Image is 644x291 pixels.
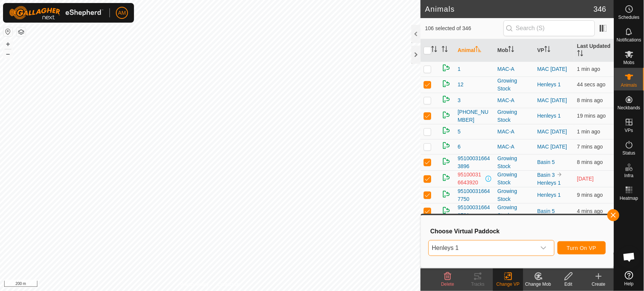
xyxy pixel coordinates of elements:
span: 6 [458,143,461,151]
a: MAC [DATE] [537,129,567,135]
span: AM [118,9,126,17]
img: returning on [442,110,451,119]
span: Henleys 1 [429,240,536,256]
img: Gallagher Logo [9,6,103,20]
a: Basin 5 [537,208,555,214]
span: 22 Sept 2025, 12:29 pm [577,113,606,119]
div: Tracks [463,281,493,288]
button: Reset Map [3,27,12,36]
th: Last Updated [574,39,614,62]
span: 106 selected of 346 [425,25,503,32]
a: Basin 3 [537,172,555,178]
span: Help [624,282,634,286]
div: Growing Stock [498,171,531,187]
div: Open chat [618,246,641,268]
span: 22 Sept 2025, 12:38 pm [577,192,603,198]
p-sorticon: Activate to sort [431,47,437,53]
a: Privacy Policy [180,281,209,288]
img: returning on [442,63,451,72]
p-sorticon: Activate to sort [508,47,514,53]
div: dropdown trigger [536,240,551,256]
a: Help [614,268,644,289]
div: MAC-A [498,128,531,136]
span: 951000316643920 [458,171,484,187]
span: 12 [458,81,464,89]
div: MAC-A [498,143,531,151]
th: Mob [495,39,534,62]
div: Change Mob [523,281,553,288]
span: 5 [458,128,461,136]
button: + [3,40,12,49]
span: 20 Sept 2025, 11:25 pm [577,176,594,182]
th: Animal [454,39,494,62]
span: 951000316647750 [458,187,491,203]
h3: Choose Virtual Paddock [430,228,606,235]
span: 22 Sept 2025, 12:47 pm [577,81,606,87]
input: Search (S) [504,20,595,36]
div: Change VP [493,281,523,288]
div: Growing Stock [498,187,531,203]
a: MAC [DATE] [537,66,567,72]
div: Growing Stock [498,77,531,93]
button: – [3,49,12,58]
span: Notifications [617,38,641,42]
span: Status [622,151,635,155]
a: Henleys 1 [537,180,561,186]
span: 346 [594,3,606,15]
a: Henleys 1 [537,192,561,198]
span: 951000316649791 [458,204,491,219]
div: Growing Stock [498,155,531,170]
span: 22 Sept 2025, 12:46 pm [577,66,600,72]
div: MAC-A [498,96,531,104]
p-sorticon: Activate to sort [577,51,583,57]
h2: Animals [425,5,593,14]
button: Turn On VP [558,241,606,254]
span: Animals [621,83,637,87]
a: MAC [DATE] [537,144,567,150]
span: Turn On VP [567,245,596,251]
a: Contact Us [218,281,240,288]
span: Infra [624,173,633,178]
span: 3 [458,96,461,104]
span: 22 Sept 2025, 12:40 pm [577,144,603,150]
div: Growing Stock [498,108,531,124]
span: 22 Sept 2025, 12:46 pm [577,129,600,135]
a: Henleys 1 [537,81,561,87]
a: Basin 5 [537,159,555,165]
span: 1 [458,65,461,73]
span: Mobs [624,60,635,65]
div: Edit [553,281,584,288]
img: returning on [442,79,451,88]
span: 22 Sept 2025, 12:40 pm [577,97,603,103]
div: MAC-A [498,65,531,73]
div: Create [584,281,614,288]
span: Neckbands [618,106,640,110]
p-sorticon: Activate to sort [475,47,481,53]
p-sorticon: Activate to sort [442,47,448,53]
button: Map Layers [17,28,26,37]
span: VPs [625,128,633,133]
img: returning on [442,95,451,104]
span: 951000316643896 [458,155,491,170]
a: MAC [DATE] [537,97,567,103]
span: Delete [441,282,454,287]
p-sorticon: Activate to sort [544,47,550,53]
img: returning on [442,126,451,135]
img: returning on [442,190,451,199]
span: 22 Sept 2025, 12:39 pm [577,159,603,165]
a: Henleys 1 [537,113,561,119]
img: returning on [442,141,451,150]
div: Growing Stock [498,204,531,219]
img: returning on [442,157,451,166]
img: to [556,172,562,178]
span: Schedules [618,15,639,20]
span: [PHONE_NUMBER] [458,108,491,124]
span: Heatmap [620,196,638,201]
th: VP [534,39,574,62]
img: returning on [442,173,451,182]
img: returning on [442,206,451,215]
span: 22 Sept 2025, 12:44 pm [577,208,603,214]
